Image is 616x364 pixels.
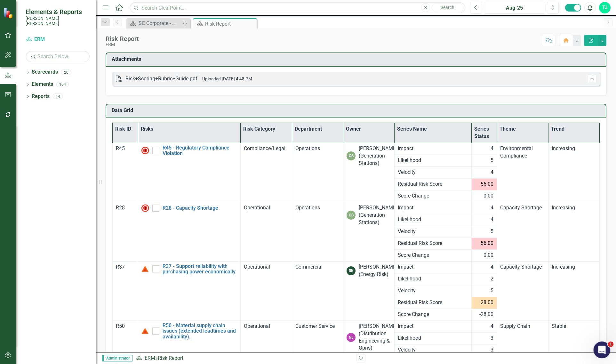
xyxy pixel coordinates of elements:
[26,16,90,26] small: [PERSON_NAME] [PERSON_NAME]
[112,108,603,113] h3: Data Grid
[491,228,493,235] span: 5
[343,143,395,202] td: Double-Click to Edit
[113,261,138,320] td: Double-Click to Edit
[292,261,343,320] td: Double-Click to Edit
[395,166,471,178] td: Double-Click to Edit
[500,145,533,159] span: Environmental Compliance
[163,323,237,340] a: R50 - Material supply chain issues (extended leadtimes and availability).
[481,299,493,306] span: 28.00
[398,311,468,318] span: Score Change
[241,202,292,261] td: Double-Click to Edit
[343,261,395,320] td: Double-Click to Edit
[484,192,493,200] span: 0.00
[102,355,132,361] span: Administrator
[599,2,611,13] button: TJ
[552,145,575,151] span: Increasing
[106,35,139,42] div: Risk Report
[347,333,356,342] div: NJ
[3,7,14,19] img: ClearPoint Strategy
[347,266,356,275] div: RK
[138,261,241,320] td: Double-Click to Edit Right Click for Context Menu
[441,5,454,10] span: Search
[56,82,69,87] div: 104
[163,205,237,211] a: R28 - Capacity Shortage
[395,202,471,214] td: Double-Click to Edit
[548,261,599,320] td: Double-Click to Edit
[395,214,471,226] td: Double-Click to Edit
[116,205,125,211] span: R28
[398,335,468,342] span: Likelihood
[395,320,471,332] td: Double-Click to Edit
[244,264,270,270] span: Operational
[491,323,493,330] span: 4
[163,145,237,156] a: R45 - Regulatory Compliance Violation
[398,228,468,235] span: Velocity
[398,181,468,188] span: Residual Risk Score
[395,226,471,238] td: Double-Click to Edit
[138,143,241,202] td: Double-Click to Edit Right Click for Context Menu
[163,263,237,275] a: R37 - Support reliability with purchasing power economically
[138,202,241,261] td: Double-Click to Edit Right Click for Context Menu
[295,205,320,211] span: Operations
[471,155,497,166] td: Double-Click to Edit
[471,285,497,297] td: Double-Click to Edit
[486,4,543,12] div: Aug-25
[395,155,471,166] td: Double-Click to Edit
[139,19,181,27] div: SC Corporate - Welcome to ClearPoint
[295,323,335,329] span: Customer Service
[53,94,63,99] div: 14
[205,20,255,28] div: Risk Report
[471,226,497,238] td: Double-Click to Edit
[128,19,181,27] a: SC Corporate - Welcome to ClearPoint
[398,275,468,283] span: Likelihood
[398,323,468,330] span: Impact
[145,355,155,361] a: ERM
[500,205,542,211] span: Capacity Shortage
[347,211,356,220] div: CS
[398,252,468,259] span: Score Change
[32,93,50,100] a: Reports
[136,355,351,362] div: »
[552,205,575,211] span: Increasing
[497,261,548,320] td: Double-Click to Edit
[398,169,468,176] span: Velocity
[61,69,71,75] div: 20
[398,240,468,247] span: Residual Risk Score
[491,204,493,212] span: 4
[484,252,493,259] span: 0.00
[491,216,493,223] span: 4
[113,143,138,202] td: Double-Click to Edit
[112,56,603,62] h3: Attachments
[26,51,90,62] input: Search Below...
[295,145,320,151] span: Operations
[141,265,149,273] img: Alert
[594,342,611,359] iframe: Intercom live chat
[552,264,575,270] span: Increasing
[491,346,493,354] span: 3
[141,327,149,335] img: Alert
[398,204,468,212] span: Impact
[471,202,497,214] td: Double-Click to Edit
[32,69,58,76] a: Scorecards
[106,42,139,47] div: ERM
[141,147,149,154] img: High Alert
[497,143,548,202] td: Double-Click to Edit
[491,145,493,152] span: 4
[398,216,468,223] span: Likelihood
[241,261,292,320] td: Double-Click to Edit
[398,346,468,354] span: Velocity
[500,264,542,270] span: Capacity Shortage
[241,143,292,202] td: Double-Click to Edit
[479,311,493,318] span: -28.00
[359,204,397,226] div: [PERSON_NAME] (Generation Stations)
[116,264,125,270] span: R37
[471,166,497,178] td: Double-Click to Edit
[481,181,493,188] span: 56.00
[500,323,530,329] span: Supply Chain
[244,323,270,329] span: Operational
[125,75,197,83] div: Risk+Scoring+Rubric+Guide.pdf
[359,263,397,278] div: [PERSON_NAME] (Energy Risk)
[552,323,566,329] span: Stable
[471,261,497,273] td: Double-Click to Edit
[295,264,323,270] span: Commercial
